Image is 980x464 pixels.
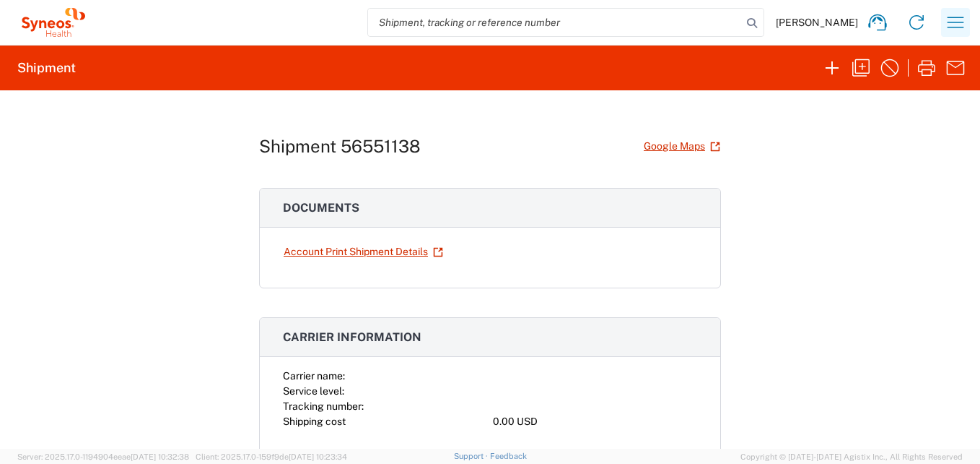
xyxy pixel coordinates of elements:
[493,414,697,429] div: 0.00 USD
[776,16,858,29] span: [PERSON_NAME]
[740,450,963,463] span: Copyright © [DATE]-[DATE] Agistix Inc., All Rights Reserved
[283,239,444,265] a: Account Print Shipment Details
[283,385,344,397] span: Service level:
[643,134,721,159] a: Google Maps
[454,452,490,460] a: Support
[283,416,346,427] span: Shipping cost
[289,452,347,461] span: [DATE] 10:23:34
[490,452,527,460] a: Feedback
[283,370,345,382] span: Carrier name:
[17,59,76,77] h2: Shipment
[131,452,189,461] span: [DATE] 10:32:38
[283,201,359,215] span: Documents
[259,136,421,157] h1: Shipment 56551138
[283,330,421,344] span: Carrier information
[283,400,364,412] span: Tracking number:
[368,9,742,36] input: Shipment, tracking or reference number
[196,452,347,461] span: Client: 2025.17.0-159f9de
[17,452,189,461] span: Server: 2025.17.0-1194904eeae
